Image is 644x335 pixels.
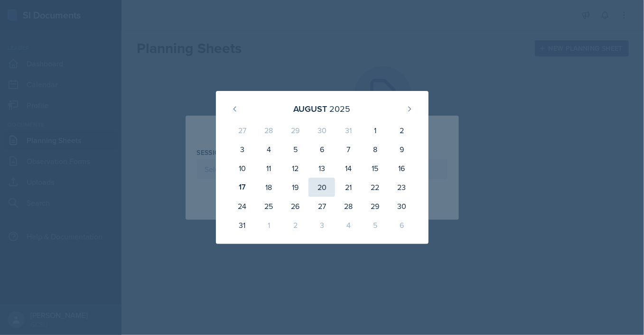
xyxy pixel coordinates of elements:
[282,159,308,178] div: 12
[255,197,282,216] div: 25
[282,178,308,197] div: 19
[229,140,256,159] div: 3
[308,216,335,235] div: 3
[362,159,388,178] div: 15
[362,140,388,159] div: 8
[229,178,256,197] div: 17
[362,216,388,235] div: 5
[255,121,282,140] div: 28
[335,140,362,159] div: 7
[388,159,415,178] div: 16
[229,216,256,235] div: 31
[335,178,362,197] div: 21
[362,178,388,197] div: 22
[255,178,282,197] div: 18
[282,121,308,140] div: 29
[335,159,362,178] div: 14
[388,121,415,140] div: 2
[308,197,335,216] div: 27
[308,178,335,197] div: 20
[229,197,256,216] div: 24
[362,197,388,216] div: 29
[362,121,388,140] div: 1
[335,121,362,140] div: 31
[388,216,415,235] div: 6
[229,121,256,140] div: 27
[294,102,327,115] div: August
[255,159,282,178] div: 11
[308,159,335,178] div: 13
[308,121,335,140] div: 30
[255,216,282,235] div: 1
[229,159,256,178] div: 10
[308,140,335,159] div: 6
[255,140,282,159] div: 4
[282,216,308,235] div: 2
[335,197,362,216] div: 28
[388,140,415,159] div: 9
[282,140,308,159] div: 5
[388,178,415,197] div: 23
[282,197,308,216] div: 26
[330,102,351,115] div: 2025
[388,197,415,216] div: 30
[335,216,362,235] div: 4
